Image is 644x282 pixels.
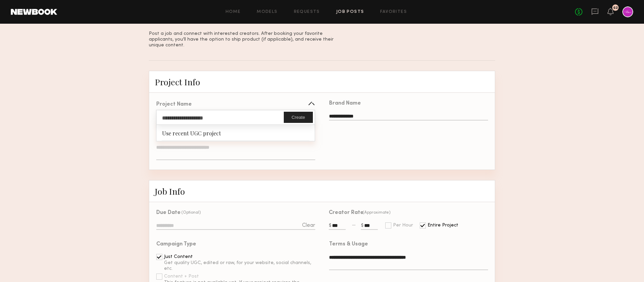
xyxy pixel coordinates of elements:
a: Job Posts [336,10,364,14]
div: (Approximate) [363,210,391,215]
div: Creator Rate [329,210,364,216]
div: Terms & Usage [329,242,368,247]
span: Project Info [155,76,200,87]
div: Use recent UGC project [157,125,315,140]
div: Due Date [156,210,181,216]
div: 62 [613,6,618,10]
div: Brand Name [329,101,361,106]
a: Models [257,10,277,14]
a: Favorites [380,10,407,14]
div: Project Name [156,102,192,107]
button: Create [284,112,313,123]
div: Per Hour [393,223,413,228]
div: Clear [302,223,315,229]
a: Home [226,10,241,14]
div: Content + Post [164,274,199,279]
p: Post a job and connect with interested creators. After booking your favorite applicants, you’ll h... [149,31,336,48]
a: Requests [294,10,320,14]
div: Just Content [164,255,193,259]
span: Job Info [155,186,185,197]
div: Campaign Type [156,242,196,247]
div: Entire Project [428,223,458,228]
div: (Optional) [181,210,201,215]
div: Get quality UGC, edited or raw, for your website, social channels, etc. [164,260,315,272]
